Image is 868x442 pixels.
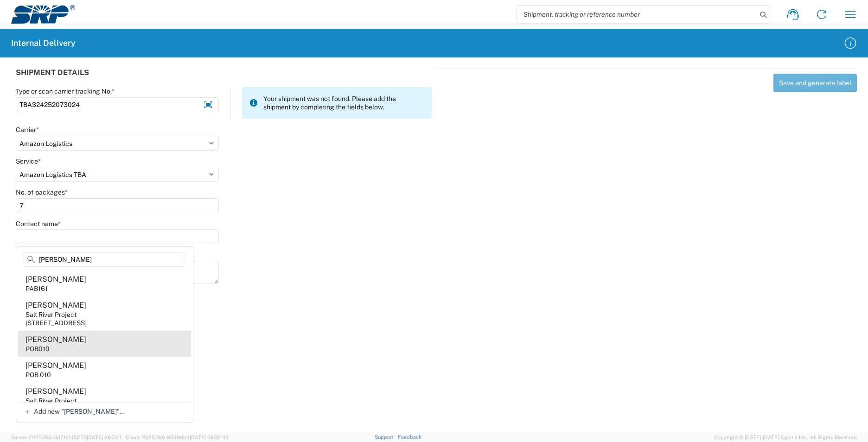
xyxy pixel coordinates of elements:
div: POB010 [26,345,50,353]
label: Service [16,157,41,165]
span: Add new "[PERSON_NAME]"... [34,407,125,416]
div: SHIPMENT DETAILS [16,69,432,87]
label: No. of packages [16,188,68,196]
span: Server: 2025.18.0-dd719145275 [11,435,121,440]
div: [PERSON_NAME] [26,335,86,345]
h2: Internal Delivery [11,38,76,49]
span: Copyright © [DATE]-[DATE] Agistix Inc., All Rights Reserved [714,433,857,442]
div: Salt River Project [26,310,77,319]
span: Your shipment was not found. Please add the shipment by completing the fields below. [263,95,424,111]
span: [DATE] 09:32:48 [190,435,229,440]
div: POB 010 [26,371,51,379]
div: PAB161 [26,284,48,293]
div: [PERSON_NAME] [26,360,86,371]
img: srp [11,5,75,24]
div: Salt River Project [26,397,77,405]
span: Client: 2025.18.0-9839db4 [126,435,229,440]
div: [STREET_ADDRESS] [26,319,87,327]
label: Carrier [16,126,39,134]
div: [PERSON_NAME] [26,300,86,310]
label: Contact name [16,220,61,228]
a: Support [375,434,398,440]
a: Feedback [398,434,421,440]
input: Shipment, tracking or reference number [517,6,757,23]
span: [DATE] 09:51:11 [87,435,121,440]
div: [PERSON_NAME] [26,274,86,284]
label: Type or scan carrier tracking No. [16,87,115,95]
div: [PERSON_NAME] [26,386,86,397]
